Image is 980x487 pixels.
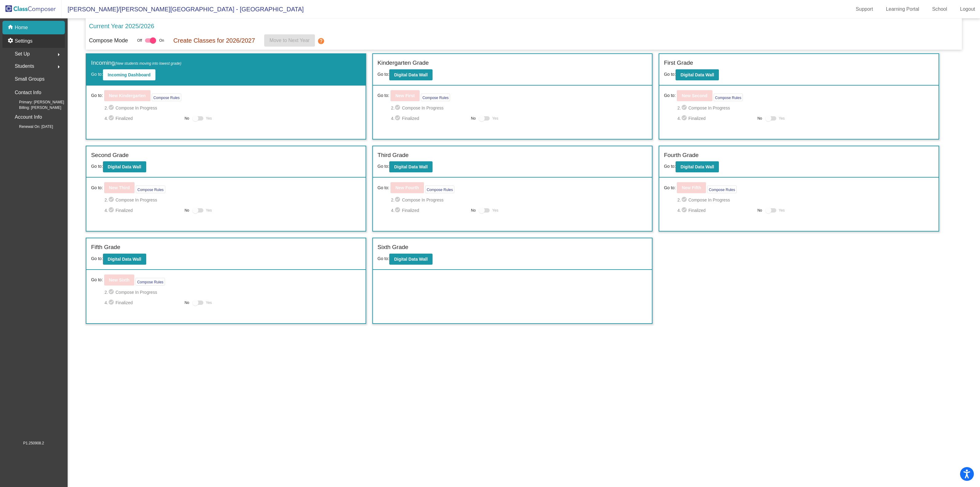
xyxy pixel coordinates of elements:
span: 2. Compose In Progress [391,104,647,112]
span: Yes [492,207,498,214]
span: 4. Finalized [391,115,468,122]
b: New Sixth [109,278,130,282]
span: 2. Compose In Progress [677,196,934,204]
b: New Fifth [682,185,701,190]
b: Digital Data Wall [108,257,141,262]
span: Go to: [664,92,676,99]
p: Compose Mode [89,36,128,45]
span: Off [137,38,142,43]
span: Yes [206,299,212,306]
mat-icon: check_circle [108,207,116,214]
a: Learning Portal [881,4,924,14]
span: Go to: [378,256,389,261]
p: Home [15,24,28,31]
mat-icon: check_circle [108,299,116,306]
span: Go to: [91,185,103,191]
span: 2. Compose In Progress [391,196,647,204]
button: Digital Data Wall [676,161,719,172]
b: New Third [109,185,130,190]
span: Go to: [378,92,389,99]
button: New Third [104,182,135,193]
label: First Grade [664,59,693,67]
span: 2. Compose In Progress [104,104,361,112]
button: Compose Rules [714,94,743,101]
b: Digital Data Wall [680,164,714,169]
span: Go to: [378,164,389,169]
p: Contact Info [15,88,41,97]
span: Go to: [664,72,676,77]
span: On [159,38,164,43]
button: Digital Data Wall [389,254,433,265]
mat-icon: arrow_right [55,51,62,58]
a: School [927,4,952,14]
span: No [185,116,189,121]
button: Compose Rules [421,94,450,101]
mat-icon: check_circle [681,207,688,214]
button: New First [390,90,420,101]
span: 4. Finalized [391,207,468,214]
span: (New students moving into lowest grade) [115,61,182,66]
mat-icon: check_circle [108,115,116,122]
button: New Fifth [677,182,706,193]
b: New First [395,93,415,98]
span: Go to: [378,72,389,77]
p: Current Year 2025/2026 [89,21,154,31]
span: 4. Finalized [104,207,181,214]
mat-icon: check_circle [681,115,688,122]
p: Small Groups [15,75,45,83]
b: Digital Data Wall [394,257,428,262]
button: Digital Data Wall [103,254,146,265]
button: Digital Data Wall [103,161,146,172]
p: Account Info [15,113,42,121]
span: No [757,116,762,121]
label: Fifth Grade [91,243,120,252]
span: [PERSON_NAME]/[PERSON_NAME][GEOGRAPHIC_DATA] - [GEOGRAPHIC_DATA] [61,4,304,14]
button: Compose Rules [425,186,454,193]
button: New Fourth [390,182,424,193]
button: Compose Rules [707,186,736,193]
b: New Kindergarten [109,93,146,98]
a: Logout [955,4,980,14]
button: New Sixth [104,274,135,286]
mat-icon: arrow_right [55,63,62,71]
mat-icon: check_circle [108,289,116,296]
button: New Second [677,90,712,101]
p: Create Classes for 2026/2027 [173,36,255,45]
b: Incoming Dashboard [108,72,151,77]
span: Primary: [PERSON_NAME] [9,99,64,105]
button: New Kindergarten [104,90,151,101]
span: Yes [206,115,212,122]
span: Go to: [91,277,103,283]
span: Go to: [91,72,103,77]
span: 2. Compose In Progress [677,104,934,112]
button: Move to Next Year [264,34,315,47]
label: Second Grade [91,151,129,160]
mat-icon: home [7,24,15,31]
button: Digital Data Wall [389,161,433,172]
span: Yes [492,115,498,122]
label: Third Grade [378,151,409,160]
b: Digital Data Wall [108,164,141,169]
span: No [185,300,189,305]
mat-icon: check_circle [394,207,402,214]
p: Settings [15,37,33,45]
mat-icon: check_circle [108,104,116,112]
button: Digital Data Wall [676,69,719,80]
span: Yes [206,207,212,214]
span: Renewal On: [DATE] [9,124,53,129]
b: Digital Data Wall [394,72,428,77]
span: 4. Finalized [677,115,754,122]
b: New Second [682,93,707,98]
mat-icon: check_circle [681,104,688,112]
span: Go to: [91,92,103,99]
span: Go to: [378,185,389,191]
mat-icon: check_circle [681,196,688,204]
span: No [185,208,189,213]
b: Digital Data Wall [394,164,428,169]
span: Go to: [91,256,103,261]
b: New Fourth [395,185,419,190]
label: Incoming [91,59,181,67]
mat-icon: check_circle [394,196,402,204]
button: Compose Rules [152,94,181,101]
label: Fourth Grade [664,151,699,160]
